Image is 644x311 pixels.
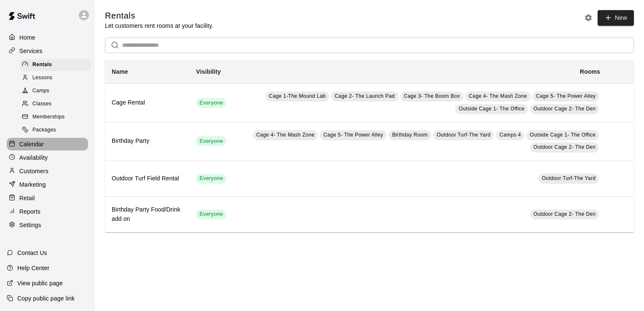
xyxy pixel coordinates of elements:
span: Rentals [32,61,52,69]
div: Packages [20,124,91,136]
span: Cage 2- The Launch Pad [335,93,395,99]
a: Calendar [7,138,88,150]
a: Rentals [20,58,95,71]
a: Memberships [20,111,95,124]
p: Calendar [19,140,44,148]
a: Settings [7,219,88,231]
span: Classes [32,100,51,108]
p: View public page [17,279,63,287]
b: Name [112,68,128,75]
span: Cage 4- The Mash Zone [256,132,314,138]
span: Lessons [32,74,53,82]
button: Rental settings [582,11,595,24]
p: Marketing [19,180,46,189]
a: Retail [7,192,88,204]
span: Outdoor Cage 2- The Den [534,211,596,217]
span: Outside Cage 1- The Office [459,106,524,112]
div: Classes [20,98,91,110]
a: Customers [7,165,88,177]
span: Outside Cage 1- The Office [530,132,596,138]
h6: Birthday Party Food/Drink add on [112,205,182,224]
div: This service is visible to all of your customers [196,136,226,146]
div: This service is visible to all of your customers [196,98,226,108]
span: Memberships [32,113,64,121]
a: Reports [7,205,88,218]
span: Camps [32,87,49,95]
span: Cage 4- The Mash Zone [469,93,527,99]
h5: Rentals [105,10,213,21]
p: Reports [19,207,40,216]
span: Packages [32,126,56,134]
span: Cage 1-The Mound Lab [269,93,326,99]
a: Camps [20,85,95,98]
h6: Cage Rental [112,98,182,107]
a: New [598,10,634,26]
span: Outdoor Cage 2- The Den [534,144,596,150]
table: simple table [105,60,634,232]
p: Home [19,33,35,42]
p: Help Center [17,264,49,272]
p: Services [19,47,43,55]
span: Outdoor Cage 2- The Den [534,106,596,112]
span: Everyone [196,137,226,145]
a: Packages [20,124,95,137]
div: Lessons [20,72,91,84]
span: Outdoor Turf-The Yard [542,175,596,181]
a: Marketing [7,178,88,191]
span: Birthday Room [392,132,428,138]
span: Cage 3- The Boom Box [404,93,460,99]
div: Camps [20,85,91,97]
div: Rentals [20,59,91,71]
h6: Birthday Party [112,137,182,146]
a: Availability [7,151,88,164]
a: Services [7,45,88,57]
span: Everyone [196,99,226,107]
span: Cage 5- The Power Alley [536,93,596,99]
b: Visibility [196,68,221,75]
p: Availability [19,153,48,162]
a: Classes [20,98,95,111]
p: Customers [19,167,48,175]
div: This service is visible to all of your customers [196,174,226,184]
p: Settings [19,221,41,229]
p: Copy public page link [17,294,75,303]
span: Outdoor Turf-The Yard [437,132,491,138]
a: Home [7,31,88,44]
span: Everyone [196,174,226,182]
span: Camps 4 [499,132,521,138]
p: Contact Us [17,249,47,257]
div: This service is visible to all of your customers [196,209,226,220]
span: Cage 5- The Power Alley [323,132,383,138]
h6: Outdoor Turf Field Rental [112,174,182,183]
a: Lessons [20,71,95,84]
span: Everyone [196,210,226,218]
div: Memberships [20,111,91,123]
p: Retail [19,194,35,202]
p: Let customers rent rooms at your facility. [105,21,213,30]
b: Rooms [580,68,600,75]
